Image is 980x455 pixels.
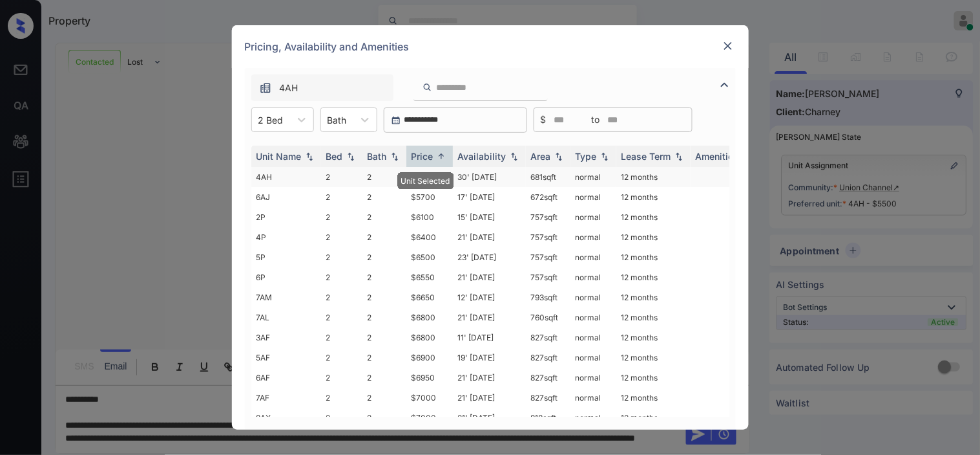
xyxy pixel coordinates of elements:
[453,247,526,267] td: 23' [DATE]
[321,287,362,307] td: 2
[362,207,406,227] td: 2
[406,368,453,388] td: $6950
[321,388,362,408] td: 2
[526,388,570,408] td: 827 sqft
[362,267,406,287] td: 2
[368,151,387,162] div: Bath
[453,327,526,348] td: 11' [DATE]
[696,151,739,162] div: Amenities
[570,327,616,348] td: normal
[672,152,685,161] img: sorting
[280,81,298,95] span: 4AH
[570,227,616,247] td: normal
[616,327,691,348] td: 12 months
[251,287,321,307] td: 7AM
[251,187,321,207] td: 6AJ
[570,267,616,287] td: normal
[570,287,616,307] td: normal
[570,348,616,368] td: normal
[453,267,526,287] td: 21' [DATE]
[453,348,526,368] td: 19' [DATE]
[321,307,362,327] td: 2
[412,151,433,162] div: Price
[406,187,453,207] td: $5700
[362,247,406,267] td: 2
[508,152,521,161] img: sorting
[251,167,321,187] td: 4AH
[616,167,691,187] td: 12 months
[406,388,453,408] td: $7000
[616,207,691,227] td: 12 months
[453,227,526,247] td: 21' [DATE]
[531,151,551,162] div: Area
[256,151,302,162] div: Unit Name
[321,167,362,187] td: 2
[526,327,570,348] td: 827 sqft
[453,187,526,207] td: 17' [DATE]
[362,368,406,388] td: 2
[362,187,406,207] td: 2
[616,287,691,307] td: 12 months
[362,307,406,327] td: 2
[406,207,453,227] td: $6100
[576,151,597,162] div: Type
[321,348,362,368] td: 2
[326,151,343,162] div: Bed
[388,152,401,161] img: sorting
[616,408,691,428] td: 12 months
[303,152,316,161] img: sorting
[570,388,616,408] td: normal
[526,408,570,428] td: 818 sqft
[251,267,321,287] td: 6P
[570,408,616,428] td: normal
[321,368,362,388] td: 2
[321,408,362,428] td: 2
[616,368,691,388] td: 12 months
[570,307,616,327] td: normal
[453,307,526,327] td: 21' [DATE]
[453,368,526,388] td: 21' [DATE]
[251,207,321,227] td: 2P
[616,187,691,207] td: 12 months
[526,368,570,388] td: 827 sqft
[526,167,570,187] td: 681 sqft
[616,348,691,368] td: 12 months
[453,167,526,187] td: 30' [DATE]
[570,207,616,227] td: normal
[321,207,362,227] td: 2
[321,247,362,267] td: 2
[251,388,321,408] td: 7AF
[526,267,570,287] td: 757 sqft
[526,207,570,227] td: 757 sqft
[362,348,406,368] td: 2
[406,287,453,307] td: $6650
[453,388,526,408] td: 21' [DATE]
[453,408,526,428] td: 21' [DATE]
[458,151,506,162] div: Availability
[616,307,691,327] td: 12 months
[406,267,453,287] td: $6550
[344,152,357,161] img: sorting
[717,77,733,93] img: icon-zuma
[616,227,691,247] td: 12 months
[232,25,749,68] div: Pricing, Availability and Amenities
[598,152,611,161] img: sorting
[616,267,691,287] td: 12 months
[251,227,321,247] td: 4P
[362,167,406,187] td: 2
[251,348,321,368] td: 5AF
[592,113,600,127] span: to
[321,187,362,207] td: 2
[362,227,406,247] td: 2
[406,227,453,247] td: $6400
[422,82,432,93] img: icon-zuma
[453,207,526,227] td: 15' [DATE]
[526,287,570,307] td: 793 sqft
[406,247,453,267] td: $6500
[406,348,453,368] td: $6900
[321,327,362,348] td: 2
[616,388,691,408] td: 12 months
[251,327,321,348] td: 3AF
[570,167,616,187] td: normal
[321,267,362,287] td: 2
